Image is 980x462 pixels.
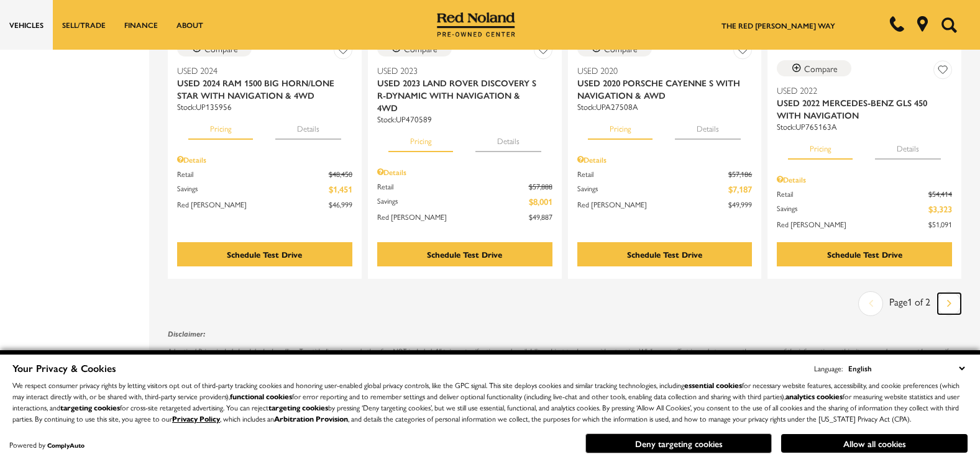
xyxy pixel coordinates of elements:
[12,361,116,375] span: Your Privacy & Cookies
[577,101,753,112] div: Stock : UPA27508A
[9,441,85,449] div: Powered by
[721,20,835,31] a: The Red [PERSON_NAME] Way
[377,114,552,125] div: Stock : UP470589
[938,293,961,314] a: next page
[777,219,952,230] a: Red [PERSON_NAME] $51,091
[788,132,853,160] button: pricing tab
[177,64,343,76] span: Used 2024
[437,12,515,37] img: Red Noland Pre-Owned
[777,188,952,199] a: Retail $54,414
[577,199,729,210] span: Red [PERSON_NAME]
[177,64,352,101] a: Used 2024Used 2024 Ram 1500 Big Horn/Lone Star With Navigation & 4WD
[227,248,302,260] div: Schedule Test Drive
[377,195,552,208] a: Savings $8,001
[577,242,753,266] div: Schedule Test Drive - Used 2020 Porsche Cayenne S With Navigation & AWD
[177,168,329,179] span: Retail
[928,202,952,215] span: $3,323
[529,211,552,222] span: $49,887
[329,168,352,179] del: $48,450
[168,329,205,338] strong: Disclaimer:
[427,248,502,260] div: Schedule Test Drive
[777,121,952,132] div: Stock : UP765163A
[777,84,943,96] span: Used 2022
[777,188,928,199] span: Retail
[845,361,968,375] select: Language Select
[377,166,552,178] div: Pricing Details - Used 2023 Land Rover Discovery S R-Dynamic With Navigation & 4WD
[377,211,552,222] a: Red [PERSON_NAME] $49,887
[177,154,352,165] div: Pricing Details - Used 2024 Ram 1500 Big Horn/Lone Star With Navigation & 4WD
[329,183,352,196] span: $1,451
[177,183,352,196] a: Savings $1,451
[577,168,729,179] span: Retail
[12,379,968,424] p: We respect consumer privacy rights by letting visitors opt out of third-party tracking cookies an...
[230,391,292,402] strong: functional cookies
[777,96,943,121] span: Used 2022 Mercedes-Benz GLS 450 With Navigation
[329,199,352,210] span: $46,999
[728,183,752,196] span: $7,187
[604,43,638,54] div: Compare
[733,40,752,63] button: Save Vehicle
[588,112,653,140] button: pricing tab
[177,101,352,112] div: Stock : UP135956
[177,199,352,210] a: Red [PERSON_NAME] $46,999
[177,242,352,266] div: Schedule Test Drive - Used 2024 Ram 1500 Big Horn/Lone Star With Navigation & 4WD
[577,64,753,101] a: Used 2020Used 2020 Porsche Cayenne S With Navigation & AWD
[172,413,220,424] a: Privacy Policy
[274,413,348,424] strong: Arbitration Provision
[577,199,753,210] a: Red [PERSON_NAME] $49,999
[585,433,772,453] button: Deny targeting cookies
[827,248,902,260] div: Schedule Test Drive
[577,154,753,165] div: Pricing Details - Used 2020 Porsche Cayenne S With Navigation & AWD
[777,60,851,76] button: Compare Vehicle
[377,195,529,208] span: Savings
[188,112,253,140] button: pricing tab
[675,112,741,140] button: details tab
[475,125,541,152] button: details tab
[268,402,328,413] strong: targeting cookies
[377,64,552,114] a: Used 2023Used 2023 Land Rover Discovery S R-Dynamic With Navigation & 4WD
[577,183,753,196] a: Savings $7,187
[804,63,838,74] div: Compare
[377,211,529,222] span: Red [PERSON_NAME]
[777,202,952,215] a: Savings $3,323
[875,132,941,160] button: details tab
[177,199,329,210] span: Red [PERSON_NAME]
[781,434,968,453] button: Allow all cookies
[883,291,936,316] div: Page 1 of 2
[928,219,952,230] span: $51,091
[577,183,729,196] span: Savings
[377,64,543,76] span: Used 2023
[529,181,552,192] del: $57,888
[785,391,843,402] strong: analytics cookies
[684,379,742,391] strong: essential cookies
[529,195,552,208] span: $8,001
[577,76,743,101] span: Used 2020 Porsche Cayenne S With Navigation & AWD
[777,202,928,215] span: Savings
[204,43,238,54] div: Compare
[404,43,437,54] div: Compare
[728,199,752,210] span: $49,999
[275,112,341,140] button: details tab
[777,242,952,266] div: Schedule Test Drive - Used 2022 Mercedes-Benz GLS 450 With Navigation
[777,174,952,185] div: Pricing Details - Used 2022 Mercedes-Benz GLS 450 With Navigation
[777,219,928,230] span: Red [PERSON_NAME]
[377,181,529,192] span: Retail
[177,76,343,101] span: Used 2024 Ram 1500 Big Horn/Lone Star With Navigation & 4WD
[777,84,952,121] a: Used 2022Used 2022 Mercedes-Benz GLS 450 With Navigation
[377,181,552,192] a: Retail $57,888
[577,64,743,76] span: Used 2020
[814,365,843,372] div: Language:
[177,168,352,179] a: Retail $48,450
[47,441,85,450] a: ComplyAuto
[168,346,961,368] p: Advertised Prices include local dealer handling. Tax, title, licensing and other fees NOT include...
[534,40,552,63] button: Save Vehicle
[334,40,352,63] button: Save Vehicle
[377,242,552,266] div: Schedule Test Drive - Used 2023 Land Rover Discovery S R-Dynamic With Navigation & 4WD
[936,1,961,49] button: Open the search field
[60,402,120,413] strong: targeting cookies
[437,17,515,29] a: Red Noland Pre-Owned
[728,168,752,179] del: $57,186
[177,183,329,196] span: Savings
[928,188,952,199] del: $54,414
